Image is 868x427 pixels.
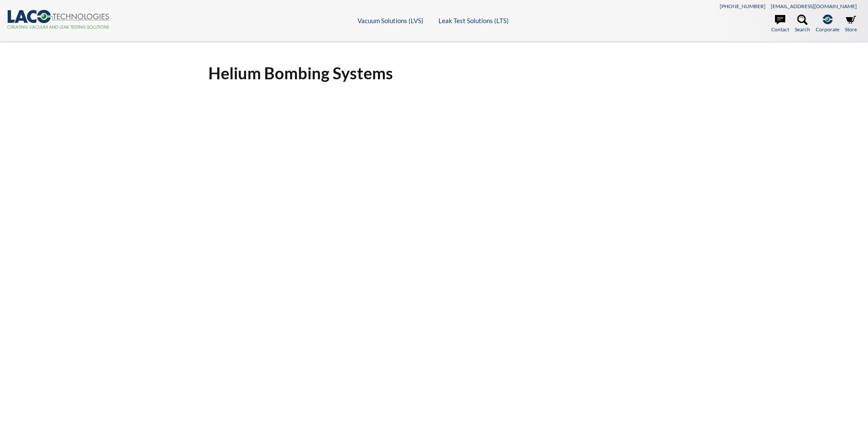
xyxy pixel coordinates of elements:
a: [EMAIL_ADDRESS][DOMAIN_NAME] [771,3,857,9]
a: Search [795,15,810,33]
h1: Helium Bombing Systems [208,63,660,84]
span: Corporate [816,25,839,33]
a: [PHONE_NUMBER] [720,3,766,9]
a: Store [845,15,857,33]
a: Vacuum Solutions (LVS) [357,17,423,24]
a: Leak Test Solutions (LTS) [439,17,509,24]
a: Contact [771,15,789,33]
